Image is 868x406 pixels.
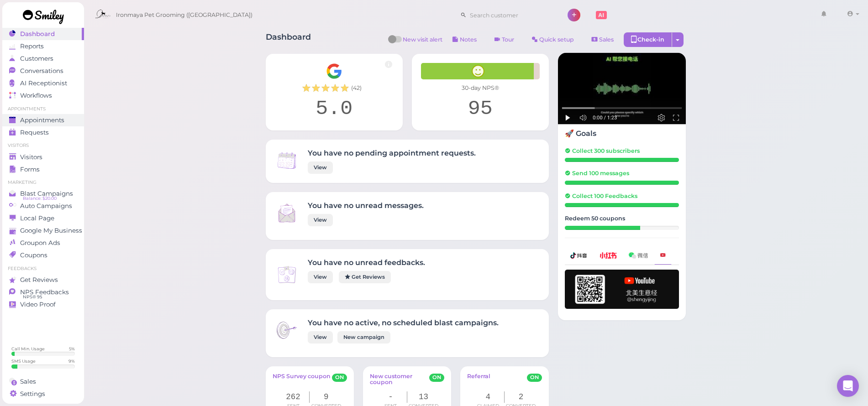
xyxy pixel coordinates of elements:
span: Groupon Ads [20,239,60,247]
a: New campaign [337,331,390,344]
h5: Send 100 messages [565,170,679,177]
a: View [308,271,333,283]
a: Get Reviews [339,271,391,283]
a: Referral [467,373,490,387]
img: Inbox [275,149,299,172]
h4: 🚀 Goals [565,129,679,138]
span: Dashboard [20,30,55,38]
span: AI Receptionist [20,79,67,87]
span: Reports [20,42,44,50]
a: Workflows [2,89,84,102]
a: View [308,331,333,344]
a: Video Proof [2,298,84,311]
a: Auto Campaigns [2,200,84,212]
h4: You have no unread messages. [308,201,424,210]
img: Inbox [275,201,299,225]
a: NPS Feedbacks NPS® 95 [2,286,84,298]
span: Workflows [20,92,52,99]
a: Settings [2,388,84,400]
li: Appointments [2,106,84,112]
span: ON [429,374,444,382]
div: 95 [421,97,540,121]
img: douyin-2727e60b7b0d5d1bbe969c21619e8014.png [570,252,588,259]
a: Requests [2,126,84,139]
input: Search customer [467,8,555,22]
span: NPS® 95 [23,293,42,301]
span: Forms [20,166,40,173]
div: 30-day NPS® [421,84,540,92]
a: Blast Campaigns Balance: $20.00 [2,187,84,200]
div: 33 [565,226,640,230]
h5: Collect 300 subscribers [565,147,679,154]
a: Sales [2,375,84,388]
span: Sales [20,378,36,385]
span: Blast Campaigns [20,190,73,198]
a: Coupons [2,249,84,261]
img: Inbox [275,263,299,286]
h1: Dashboard [266,32,311,49]
span: Get Reviews [20,276,58,284]
a: Quick setup [524,32,582,47]
a: New customer coupon [370,373,429,387]
span: Balance: $20.00 [23,195,57,202]
li: Feedbacks [2,265,84,272]
a: Appointments [2,114,84,126]
li: Marketing [2,179,84,186]
span: ON [332,374,347,382]
span: ( 42 ) [351,84,362,92]
a: Customers [2,52,84,65]
span: ON [527,374,542,382]
h4: You have no unread feedbacks. [308,258,425,267]
a: Visitors [2,151,84,163]
div: 13 [407,391,440,403]
div: 2 [505,391,537,403]
img: wechat-a99521bb4f7854bbf8f190d1356e2cdb.png [629,252,648,258]
span: Google My Business [20,227,82,234]
span: Sales [599,36,614,43]
div: 4 [472,391,505,403]
a: Local Page [2,212,84,224]
a: Reports [2,40,84,52]
a: Conversations [2,65,84,77]
a: Google My Business [2,224,84,237]
div: SMS Usage [11,358,36,364]
span: Conversations [20,67,63,75]
h5: Redeem 50 coupons [565,215,679,222]
a: NPS Survey coupon [273,373,331,387]
div: Check-in [624,32,672,47]
span: Ironmaya Pet Grooming ([GEOGRAPHIC_DATA]) [116,2,253,28]
h5: Collect 100 Feedbacks [565,193,679,199]
div: - [374,391,407,403]
span: Visitors [20,153,42,161]
span: NPS Feedbacks [20,288,69,296]
li: Visitors [2,142,84,149]
a: View [308,214,333,226]
div: 5.0 [275,97,394,121]
a: AI Receptionist [2,77,84,89]
img: xhs-786d23addd57f6a2be217d5a65f4ab6b.png [600,252,617,258]
div: 9 [310,391,342,403]
a: Dashboard [2,28,84,40]
div: 262 [277,391,310,403]
img: AI receptionist [558,53,686,125]
span: Local Page [20,214,54,222]
span: Customers [20,55,53,62]
span: New visit alert [403,36,442,49]
span: Coupons [20,251,47,259]
span: Requests [20,129,49,136]
div: 5 % [69,346,75,352]
a: Forms [2,163,84,176]
button: Notes [445,32,484,47]
a: Tour [487,32,522,47]
div: Call Min. Usage [11,346,45,352]
div: Open Intercom Messenger [837,375,859,397]
span: Video Proof [20,301,56,308]
span: Settings [20,390,45,398]
a: Get Reviews [2,274,84,286]
img: youtube-h-92280983ece59b2848f85fc261e8ffad.png [565,270,679,309]
h4: You have no pending appointment requests. [308,149,476,157]
img: Inbox [275,318,299,342]
div: 9 % [68,358,75,364]
span: Appointments [20,116,64,124]
a: Groupon Ads [2,237,84,249]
